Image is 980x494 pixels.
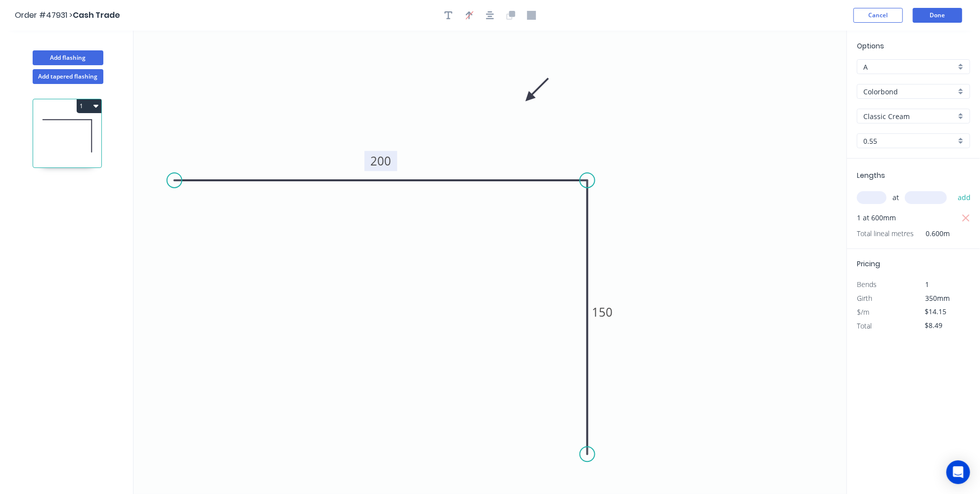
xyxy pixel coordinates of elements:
[946,460,970,484] div: Open Intercom Messenger
[892,191,899,205] span: at
[926,280,930,289] span: 1
[863,86,956,97] input: Material
[863,111,956,122] input: Colour
[863,62,956,72] input: Price level
[857,170,885,180] span: Lengths
[857,41,884,51] span: Options
[953,189,976,206] button: add
[863,136,956,146] input: Thickness
[857,307,869,317] span: $/m
[857,293,872,303] span: Girth
[857,211,896,225] span: 1 at 600mm
[914,227,950,241] span: 0.600m
[857,321,872,330] span: Total
[73,9,120,21] span: Cash Trade
[33,69,103,84] button: Add tapered flashing
[926,293,950,303] span: 350mm
[857,227,914,241] span: Total lineal metres
[913,8,962,23] button: Done
[853,8,903,23] button: Cancel
[370,153,391,169] tspan: 200
[857,280,877,289] span: Bends
[134,31,846,494] svg: 0
[15,9,73,21] span: Order #47931 >
[33,50,103,65] button: Add flashing
[77,99,101,113] button: 1
[592,304,613,320] tspan: 150
[857,259,880,269] span: Pricing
